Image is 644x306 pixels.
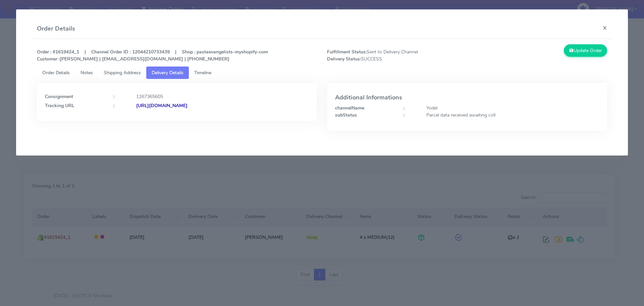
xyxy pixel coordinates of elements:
div: 1267365605 [131,93,314,100]
span: Delivery Details [152,70,183,76]
strong: : [113,93,114,100]
span: Order Details [42,70,70,76]
strong: : [113,102,114,109]
strong: Consignment [45,93,73,100]
strong: subStatus [335,112,357,118]
strong: Fulfillment Status: [327,49,367,55]
strong: : [404,105,405,111]
ul: Tabs [37,67,607,79]
h4: Order Details [37,24,75,33]
span: Sent to Delivery Channel SUCCESS [322,48,467,62]
button: Update Order [564,44,607,57]
button: Close [597,19,612,37]
strong: Tracking URL [45,102,74,109]
span: Shipping Address [104,70,141,76]
h4: Additional Informations [335,94,599,101]
strong: Order : #1619424_1 | Channel Order ID : 12044210733439 | Shop : pastaevangelists-myshopify-com [P... [37,49,268,62]
div: Yodel [421,104,604,112]
strong: channelName [335,105,364,111]
div: Parcel data received awaiting coll [421,112,604,119]
strong: : [404,112,405,118]
span: Notes [80,70,93,76]
span: Timeline [194,70,211,76]
strong: Delivery Status: [327,56,361,62]
strong: [URL][DOMAIN_NAME] [136,102,187,109]
strong: Customer : [37,56,60,62]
